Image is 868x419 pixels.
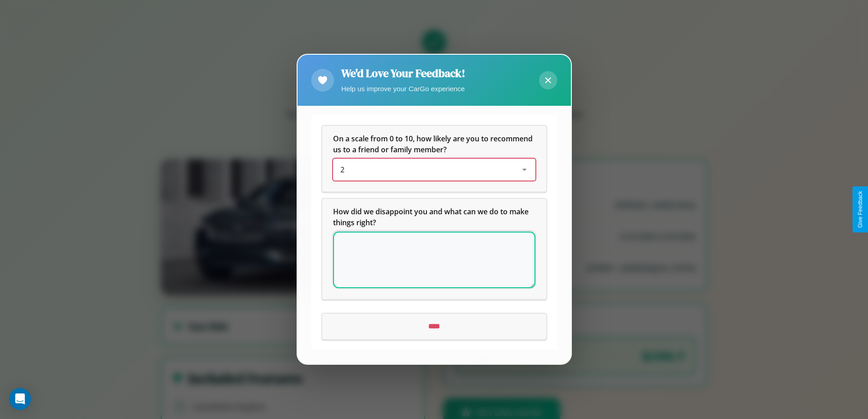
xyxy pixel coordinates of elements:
[333,159,535,181] div: On a scale from 0 to 10, how likely are you to recommend us to a friend or family member?
[341,83,465,95] p: Help us improve your CarGo experience
[341,66,465,81] h2: We'd Love Your Feedback!
[322,126,546,192] div: On a scale from 0 to 10, how likely are you to recommend us to a friend or family member?
[333,207,530,228] span: How did we disappoint you and what can we do to make things right?
[340,165,344,175] span: 2
[333,134,535,155] h5: On a scale from 0 to 10, how likely are you to recommend us to a friend or family member?
[9,388,31,410] div: Open Intercom Messenger
[333,134,534,155] span: On a scale from 0 to 10, how likely are you to recommend us to a friend or family member?
[857,191,863,228] div: Give Feedback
